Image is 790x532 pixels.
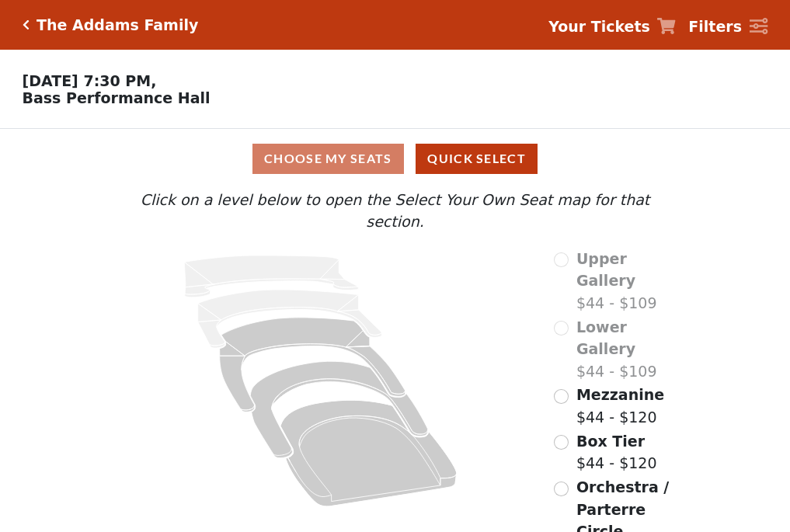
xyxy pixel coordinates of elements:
[576,384,664,428] label: $44 - $120
[23,19,30,30] a: Click here to go back to filters
[688,18,742,35] strong: Filters
[576,433,645,450] span: Box Tier
[416,144,538,174] button: Quick Select
[576,318,635,358] span: Lower Gallery
[576,250,635,290] span: Upper Gallery
[688,16,767,38] a: Filters
[185,256,359,297] path: Upper Gallery - Seats Available: 0
[576,386,664,403] span: Mezzanine
[37,16,198,34] h5: The Addams Family
[576,316,680,383] label: $44 - $109
[548,16,676,38] a: Your Tickets
[576,248,680,315] label: $44 - $109
[198,290,382,348] path: Lower Gallery - Seats Available: 0
[576,430,657,475] label: $44 - $120
[110,189,680,233] p: Click on a level below to open the Select Your Own Seat map for that section.
[548,18,650,35] strong: Your Tickets
[281,400,458,506] path: Orchestra / Parterre Circle - Seats Available: 116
